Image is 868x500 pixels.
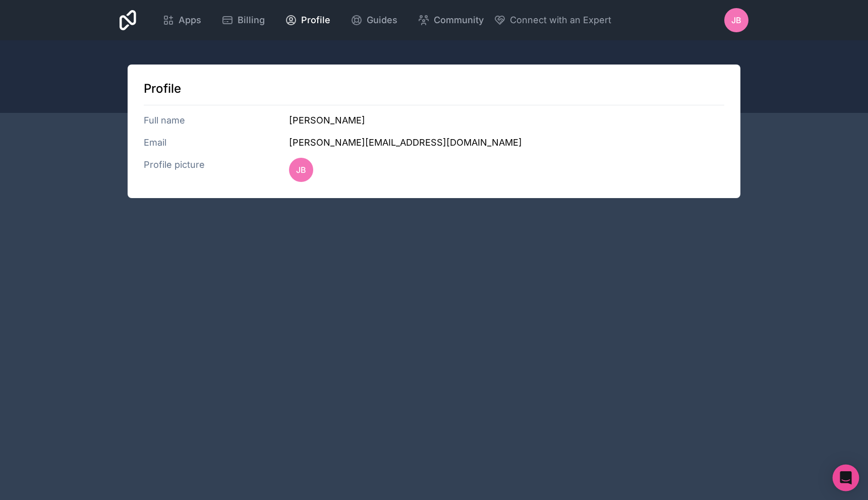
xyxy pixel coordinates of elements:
span: Community [434,13,484,27]
a: Profile [277,9,338,31]
h1: Profile [144,81,724,97]
div: Open Intercom Messenger [833,465,859,491]
h3: [PERSON_NAME] [289,113,724,128]
h3: Profile picture [144,158,289,182]
a: Apps [154,9,209,31]
a: Guides [342,9,406,31]
h3: [PERSON_NAME][EMAIL_ADDRESS][DOMAIN_NAME] [289,136,724,150]
span: Apps [179,13,201,27]
a: Community [410,9,492,31]
span: Guides [367,13,397,27]
span: JB [296,164,306,176]
h3: Email [144,136,289,150]
button: Connect with an Expert [494,13,611,27]
a: Billing [213,9,273,31]
span: JB [731,14,741,26]
span: Connect with an Expert [510,13,611,27]
span: Billing [238,13,265,27]
h3: Full name [144,113,289,128]
span: Profile [301,13,330,27]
